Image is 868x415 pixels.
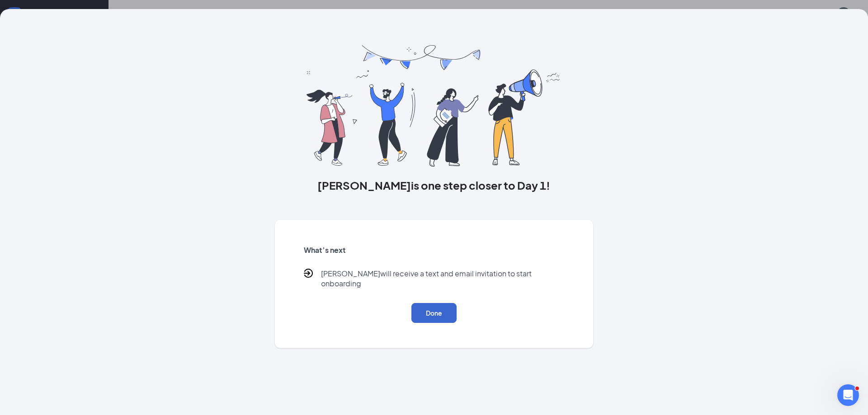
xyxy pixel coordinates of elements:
[837,384,859,406] iframe: Intercom live chat
[321,269,564,289] p: [PERSON_NAME] will receive a text and email invitation to start onboarding
[275,177,593,193] h3: [PERSON_NAME] is one step closer to Day 1!
[307,45,561,167] img: you are all set
[304,245,564,255] h5: What’s next
[411,303,457,323] button: Done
